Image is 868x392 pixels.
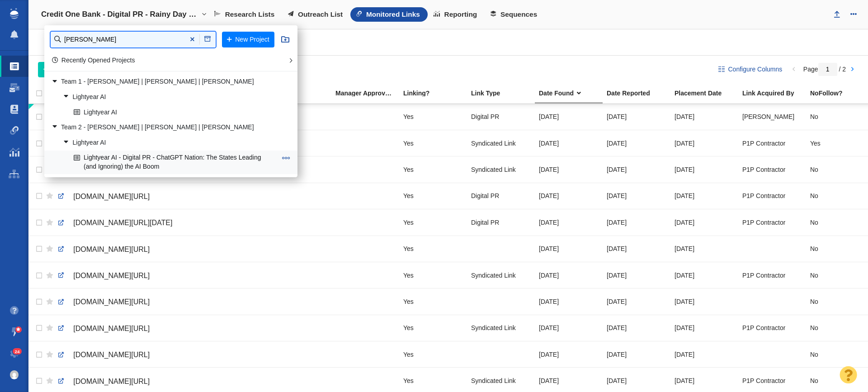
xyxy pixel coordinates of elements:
[675,292,734,311] div: [DATE]
[738,262,806,288] td: P1P Contractor
[467,104,535,130] td: Digital PR
[471,90,538,98] a: Link Type
[57,268,327,283] a: [DOMAIN_NAME][URL]
[500,10,537,19] span: Sequences
[728,65,782,74] span: Configure Columns
[675,133,734,153] div: [DATE]
[73,219,172,227] span: [DOMAIN_NAME][URL][DATE]
[57,294,327,310] a: [DOMAIN_NAME][URL]
[675,239,734,259] div: [DATE]
[539,90,606,98] a: Date Found
[225,10,275,19] span: Research Lists
[467,156,535,183] td: Syndicated Link
[38,62,93,77] button: Add Links
[403,160,463,179] div: Yes
[742,324,785,332] span: P1P Contractor
[57,321,327,336] a: [DOMAIN_NAME][URL]
[403,265,463,285] div: Yes
[73,378,150,385] span: [DOMAIN_NAME][URL]
[57,215,327,231] a: [DOMAIN_NAME][URL][DATE]
[403,239,463,259] div: Yes
[282,7,350,22] a: Outreach List
[675,371,734,390] div: [DATE]
[675,107,734,127] div: [DATE]
[539,265,599,285] div: [DATE]
[607,345,666,364] div: [DATE]
[467,315,535,341] td: Syndicated Link
[607,292,666,311] div: [DATE]
[57,347,327,363] a: [DOMAIN_NAME][URL]
[73,298,150,306] span: [DOMAIN_NAME][URL]
[366,10,420,19] span: Monitored Links
[539,239,599,259] div: [DATE]
[73,272,150,279] span: [DOMAIN_NAME][URL]
[403,90,470,96] div: Linking?
[675,345,734,364] div: [DATE]
[675,213,734,232] div: [DATE]
[403,318,463,338] div: Yes
[49,75,279,89] a: Team 1 - [PERSON_NAME] | [PERSON_NAME] | [PERSON_NAME]
[403,133,463,153] div: Yes
[539,186,599,206] div: [DATE]
[803,66,846,73] span: Page / 2
[428,7,485,22] a: Reporting
[539,160,599,179] div: [DATE]
[467,183,535,209] td: Digital PR
[71,151,279,174] a: Lightyear AI - Digital PR - ChatGPT Nation: The States Leading (and Ignoring) the AI Boom
[73,351,150,359] span: [DOMAIN_NAME][URL]
[403,292,463,311] div: Yes
[444,10,477,19] span: Reporting
[471,113,499,121] span: Digital PR
[471,90,538,96] div: Link Type
[403,90,470,98] a: Linking?
[10,8,18,19] img: buzzstream_logo_iconsimple.png
[675,265,734,285] div: [DATE]
[471,271,516,279] span: Syndicated Link
[742,165,785,174] span: P1P Contractor
[13,348,22,355] span: 24
[403,107,463,127] div: Yes
[471,165,516,174] span: Syndicated Link
[467,209,535,236] td: Digital PR
[57,189,327,204] a: [DOMAIN_NAME][URL]
[57,242,327,257] a: [DOMAIN_NAME][URL]
[403,213,463,232] div: Yes
[675,90,741,98] a: Placement Date
[742,90,809,96] div: Link Acquired By
[607,213,666,232] div: [DATE]
[49,121,279,135] a: Team 2 - [PERSON_NAME] | [PERSON_NAME] | [PERSON_NAME]
[742,113,794,121] span: [PERSON_NAME]
[10,370,19,379] img: c9363fb76f5993e53bff3b340d5c230a
[335,90,402,98] a: Manager Approved Link?
[73,325,150,332] span: [DOMAIN_NAME][URL]
[71,105,279,119] a: Lightyear AI
[335,90,402,96] div: Manager Approved Link?
[61,90,279,104] a: Lightyear AI
[607,133,666,153] div: [DATE]
[539,213,599,232] div: [DATE]
[742,377,785,385] span: P1P Contractor
[675,186,734,206] div: [DATE]
[738,209,806,236] td: P1P Contractor
[41,10,199,19] h4: Credit One Bank - Digital PR - Rainy Day Fund
[738,315,806,341] td: P1P Contractor
[738,104,806,130] td: Jim Miller
[471,377,516,385] span: Syndicated Link
[742,271,785,279] span: P1P Contractor
[485,7,545,22] a: Sequences
[607,371,666,390] div: [DATE]
[742,192,785,200] span: P1P Contractor
[73,193,150,200] span: [DOMAIN_NAME][URL]
[742,139,785,147] span: P1P Contractor
[539,318,599,338] div: [DATE]
[713,62,788,77] button: Configure Columns
[607,239,666,259] div: [DATE]
[607,107,666,127] div: [DATE]
[471,139,516,147] span: Syndicated Link
[738,156,806,183] td: P1P Contractor
[51,32,216,47] input: Find a Project
[57,374,327,389] a: [DOMAIN_NAME][URL]
[61,136,279,150] a: Lightyear AI
[607,186,666,206] div: [DATE]
[607,90,674,98] a: Date Reported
